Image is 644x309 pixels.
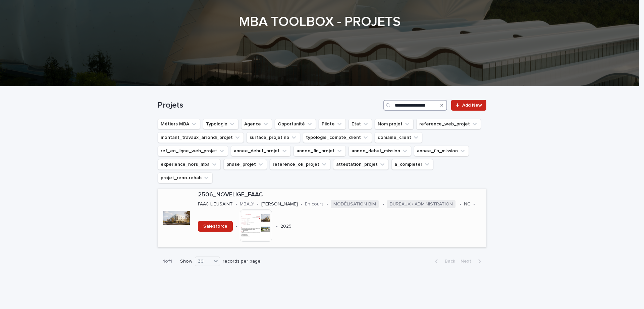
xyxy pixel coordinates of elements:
h1: Projets [158,101,381,110]
button: a_completer [391,159,433,170]
p: NC [464,201,471,207]
p: • [257,201,259,207]
button: projet_reno-rehab [158,172,213,183]
p: • [473,201,475,207]
button: reference_web_projet [416,119,481,129]
p: En cours [305,201,324,207]
p: [PERSON_NAME] [261,201,298,207]
button: Etat [348,119,372,129]
button: Opportunité [275,119,316,129]
h1: MBA TOOLBOX - PROJETS [155,14,484,30]
div: 30 [195,258,211,265]
button: annee_fin_projet [293,146,346,156]
button: Pilote [319,119,346,129]
button: annee_debut_mission [348,146,411,156]
p: MBALY [240,201,254,207]
p: FAAC LIEUSAINT [198,201,233,207]
p: • [383,201,384,207]
span: MODÉLISATION BIM [331,200,379,208]
p: 2025 [280,224,291,229]
button: ref_en_ligne_web_projet [158,146,228,156]
button: Nom projet [375,119,414,129]
a: 2506_NOVELIGE_FAACFAAC LIEUSAINT•MBALY•[PERSON_NAME]•En cours•MODÉLISATION BIM•BUREAUX / ADMINIST... [158,189,486,247]
p: • [235,201,237,207]
p: • [326,201,328,207]
button: domaine_client [375,132,422,143]
button: phase_projet [223,159,267,170]
span: Next [461,259,475,264]
a: Add New [451,100,486,111]
button: Next [458,258,486,264]
button: montant_travaux_arrondi_projet [158,132,244,143]
p: Show [180,259,192,264]
button: annee_fin_mission [414,146,469,156]
button: experience_hors_mba [158,159,221,170]
button: Typologie [203,119,238,129]
p: records per page [223,259,261,264]
span: BUREAUX / ADMINISTRATION [387,200,455,208]
a: Salesforce [198,221,233,232]
p: • [235,224,237,229]
span: Salesforce [203,224,227,229]
p: • [301,201,302,207]
button: Métiers MBA [158,119,200,129]
button: Agence [241,119,272,129]
button: attestation_projet [333,159,389,170]
button: reference_ok_projet [270,159,330,170]
p: • [460,201,461,207]
p: 1 of 1 [158,253,177,270]
button: Back [430,258,458,264]
span: Back [441,259,455,264]
span: Add New [462,103,482,108]
button: surface_projet nb [247,132,300,143]
button: typologie_compte_client [303,132,372,143]
p: • [276,224,278,229]
p: 2506_NOVELIGE_FAAC [198,191,484,199]
button: annee_debut_projet [231,146,291,156]
input: Search [383,100,447,111]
